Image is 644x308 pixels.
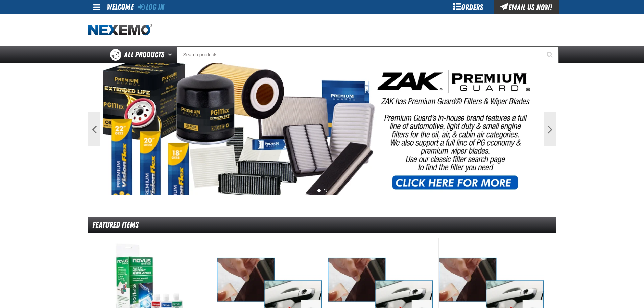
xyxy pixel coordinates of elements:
a: Log In [138,2,164,12]
button: Next [544,112,556,146]
img: PG Filters & Wipers [103,63,541,195]
button: Start Searching [542,46,559,63]
span: All Products [124,49,164,61]
button: Previous [88,112,100,146]
button: 1 of 2 [317,189,321,192]
input: Search [177,46,559,63]
button: 2 of 2 [324,189,327,192]
img: Nexemo logo [88,24,152,36]
div: Featured Items [88,217,556,233]
button: Open All Products pages [166,46,177,63]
